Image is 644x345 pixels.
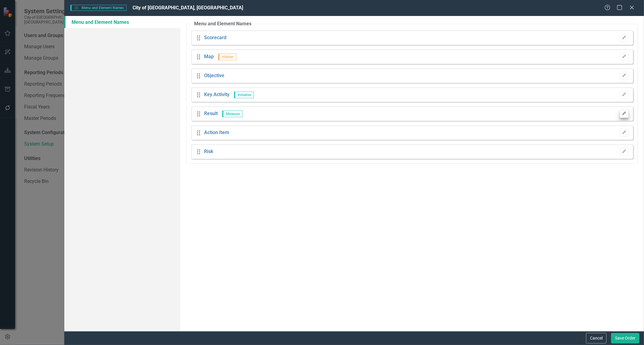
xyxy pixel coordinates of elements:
button: Cancel [586,333,607,343]
a: Map [204,53,214,60]
legend: Menu and Element Names [191,20,255,27]
a: Risk [204,148,213,155]
span: Menu and Element Names [70,5,126,11]
a: Key Activity [204,91,229,98]
a: Menu and Element Names [64,16,180,28]
a: Objective [204,72,224,79]
span: City of [GEOGRAPHIC_DATA], [GEOGRAPHIC_DATA] [133,5,243,11]
a: Action Item [204,129,229,136]
span: Hidden [218,54,236,60]
span: Measure [222,111,242,117]
a: Scorecard [204,34,226,41]
a: Result [204,110,218,117]
button: Save Order [611,333,639,343]
span: Initiative [234,92,254,98]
